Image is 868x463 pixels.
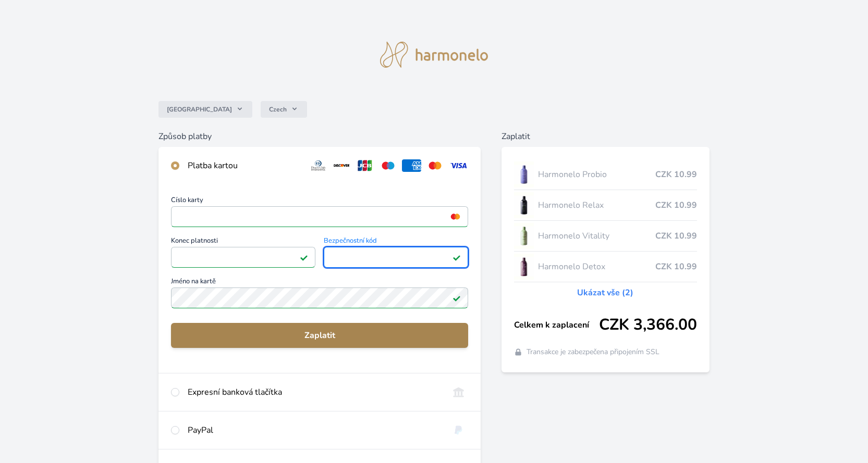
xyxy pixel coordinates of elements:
[538,199,655,211] span: Harmonelo Relax
[538,168,655,181] span: Harmonelo Probio
[448,212,462,221] img: mc
[599,316,697,334] span: CZK 3,366.00
[171,323,468,348] button: Zaplatit
[655,199,697,211] span: CZK 10.99
[171,278,468,287] span: Jméno na kartě
[453,294,461,302] img: Platné pole
[514,192,534,218] img: CLEAN_RELAX_se_stinem_x-lo.jpg
[527,347,659,357] span: Transakce je zabezpečena připojením SSL
[449,159,468,172] img: visa.svg
[269,105,287,114] span: Czech
[502,130,710,143] h6: Zaplatit
[380,42,488,68] img: logo.svg
[171,237,315,247] span: Konec platnosti
[300,253,308,261] img: Platné pole
[158,101,252,118] button: [GEOGRAPHIC_DATA]
[655,230,697,242] span: CZK 10.99
[538,260,655,273] span: Harmonelo Detox
[328,250,463,265] iframe: Iframe pro bezpečnostní kód
[176,250,311,265] iframe: Iframe pro datum vypršení platnosti
[538,230,655,242] span: Harmonelo Vitality
[514,223,534,249] img: CLEAN_VITALITY_se_stinem_x-lo.jpg
[655,260,697,273] span: CZK 10.99
[577,286,633,299] a: Ukázat vše (2)
[188,159,300,172] div: Platba kartou
[158,130,481,143] h6: Způsob platby
[188,424,441,436] div: PayPal
[356,159,375,172] img: jcb.svg
[179,329,460,342] span: Zaplatit
[449,386,468,398] img: onlineBanking_CZ.svg
[171,287,468,308] input: Jméno na kartěPlatné pole
[425,159,445,172] img: mc.svg
[453,253,461,261] img: Platné pole
[171,197,468,206] span: Číslo karty
[655,168,697,181] span: CZK 10.99
[514,161,534,187] img: CLEAN_PROBIO_se_stinem_x-lo.jpg
[514,319,599,331] span: Celkem k zaplacení
[176,209,463,224] iframe: Iframe pro číslo karty
[324,237,468,247] span: Bezpečnostní kód
[309,159,328,172] img: diners.svg
[188,386,441,398] div: Expresní banková tlačítka
[332,159,351,172] img: discover.svg
[167,105,232,114] span: [GEOGRAPHIC_DATA]
[449,424,468,436] img: paypal.svg
[514,254,534,280] img: DETOX_se_stinem_x-lo.jpg
[378,159,398,172] img: maestro.svg
[261,101,307,118] button: Czech
[402,159,421,172] img: amex.svg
